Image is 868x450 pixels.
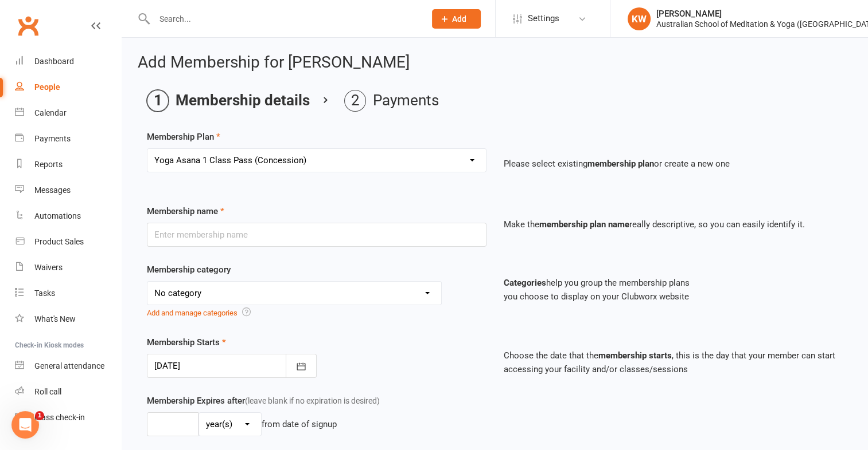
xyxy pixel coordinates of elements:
label: Membership category [147,263,231,277]
a: Roll call [15,379,121,405]
a: Class kiosk mode [15,405,121,431]
strong: membership starts [598,350,672,361]
label: Membership Plan [147,130,220,144]
label: Membership Expires after [147,394,380,408]
span: 1 [35,411,44,420]
a: Reports [15,152,121,177]
a: Add and manage categories [147,309,238,317]
div: What's New [34,314,76,323]
strong: membership plan [587,159,654,169]
p: Make the really descriptive, so you can easily identify it. [504,218,843,231]
div: Reports [34,160,63,169]
a: Waivers [15,255,121,281]
div: Roll call [34,387,61,396]
div: Class check-in [34,413,85,422]
a: Clubworx [14,11,42,40]
div: Dashboard [34,57,74,66]
span: Add [452,14,466,23]
li: Payments [344,90,439,112]
a: What's New [15,306,121,332]
div: Automations [34,211,81,220]
a: Product Sales [15,229,121,255]
p: help you group the membership plans you choose to display on your Clubworx website [504,276,843,303]
div: Product Sales [34,237,84,246]
p: Please select existing or create a new one [504,157,843,171]
a: Payments [15,126,121,152]
a: Messages [15,177,121,203]
input: Search... [151,11,417,27]
label: Membership Starts [147,335,226,349]
iframe: Intercom live chat [11,411,39,439]
div: Waivers [34,263,63,272]
div: KW [628,7,651,30]
li: Membership details [147,90,310,112]
span: (leave blank if no expiration is desired) [245,396,380,405]
div: Tasks [34,289,55,298]
div: People [34,82,60,92]
strong: Categories [504,278,546,288]
button: Add [432,9,481,29]
a: General attendance kiosk mode [15,353,121,379]
div: Messages [34,185,71,195]
div: Payments [34,134,71,143]
a: People [15,74,121,100]
label: Membership name [147,204,224,218]
div: General attendance [34,361,104,370]
h2: Add Membership for [PERSON_NAME] [138,54,852,72]
a: Dashboard [15,49,121,74]
a: Automations [15,203,121,229]
a: Tasks [15,281,121,306]
a: Calendar [15,100,121,126]
div: from date of signup [262,417,337,431]
span: Settings [528,6,559,31]
div: Calendar [34,108,67,117]
input: Enter membership name [147,223,486,247]
strong: membership plan name [539,219,629,230]
p: Choose the date that the , this is the day that your member can start accessing your facility and... [504,349,843,376]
